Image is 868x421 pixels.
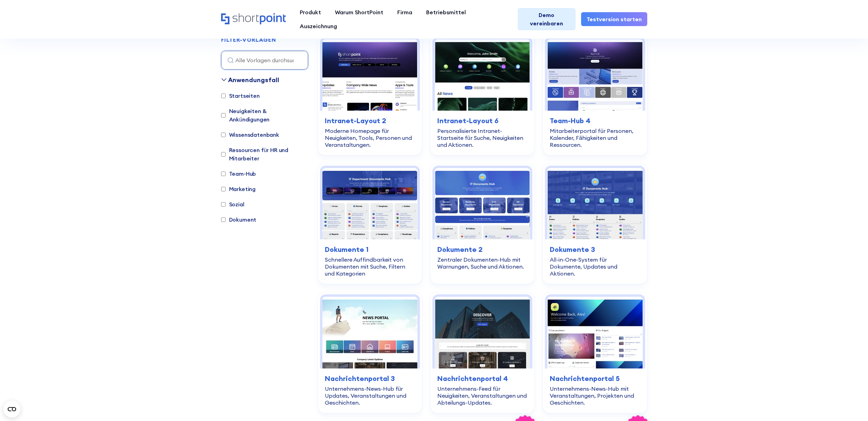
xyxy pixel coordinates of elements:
h3: Dokumente 2 [437,244,527,255]
div: Betriebsmittel [426,8,466,16]
h3: Dokumente 3 [550,244,640,255]
div: Personalisierte Intranet-Startseite für Suche, Neuigkeiten und Aktionen. [437,127,527,148]
img: News Portal 4 – Intranet-Feed-Vorlage: Unternehmens-Feed für Nachrichten, Veranstaltungen und Abt... [435,297,530,368]
div: Schnellere Auffindbarkeit von Dokumenten mit Suche, Filtern und Kategorien [325,256,415,277]
a: Dokumente 3 – Vorlage für ein Dokumentenmanagementsystem: All-in-One-System für Dokumente, Aktual... [543,164,647,284]
font: Team-Hub [229,169,256,178]
button: CMP-Widget öffnen [3,401,20,418]
div: Mitarbeiterportal für Personen, Kalender, Fähigkeiten und Ressourcen. [550,127,640,148]
a: Intranet-Layout 6 – SharePoint-Homepage-Design: Personalisierte Intranet-Startseite für Suche, Ne... [430,35,534,155]
div: Unternehmens-Feed für Neuigkeiten, Veranstaltungen und Abteilungs-Updates. [437,385,527,406]
a: Intranet-Layout 2 – SharePoint-Homepage-Design: Moderne Homepage für Nachrichten, Tools, Personen... [318,35,422,155]
div: Auszeichnung [300,22,337,30]
iframe: Chat Widget [833,388,868,421]
h3: Nachrichtenportal 3 [325,373,415,384]
a: Heim [221,13,286,25]
img: Intranet-Layout 2 – SharePoint-Homepage-Design: Moderne Homepage für Nachrichten, Tools, Personen... [322,39,417,111]
img: Nachrichtenportal 5 – Intranet-Vorlage für Unternehmensnachrichten: Unternehmensnachrichten-Hub m... [547,297,642,368]
h3: Dokumente 1 [325,244,415,255]
input: Marketing [221,187,226,191]
img: Intranet-Layout 6 – SharePoint-Homepage-Design: Personalisierte Intranet-Startseite für Suche, Ne... [435,39,530,111]
div: All-in-One-System für Dokumente, Updates und Aktionen. [550,256,640,277]
div: Zentraler Dokumenten-Hub mit Warnungen, Suche und Aktionen. [437,256,527,270]
img: News Portal 3 – SharePoint-Newsletter-Vorlage: Unternehmensnachrichten-Hub für Updates, Veranstal... [322,297,417,368]
div: Warum ShortPoint [335,8,383,16]
a: Team Hub 4 – SharePoint-Mitarbeiterportal-Vorlage: Mitarbeiterportal für Personen, Kalender, Fähi... [543,35,647,155]
input: Alle Vorlagen durchsuchen [221,51,308,70]
a: Demo vereinbaren [518,8,576,30]
img: Dokumente 2 – Dokumentenmanagement-Vorlage: Zentraler Dokumenten-Hub mit Warnungen, Suche und Akt... [435,168,530,239]
input: Ressourcen für HR und Mitarbeiter [221,152,226,157]
input: Sozial [221,202,226,207]
font: Startseiten [229,92,260,100]
div: Anwendungsfall [228,75,279,85]
a: News Portal 4 – Intranet-Feed-Vorlage: Unternehmens-Feed für Nachrichten, Veranstaltungen und Abt... [430,292,534,413]
div: Moderne Homepage für Neuigkeiten, Tools, Personen und Veranstaltungen. [325,127,415,148]
font: Sozial [229,200,244,208]
a: Produkt [293,5,328,19]
a: Nachrichtenportal 5 – Intranet-Vorlage für Unternehmensnachrichten: Unternehmensnachrichten-Hub m... [543,292,647,413]
a: Betriebsmittel [419,5,473,19]
input: Startseiten [221,94,226,98]
a: Firma [390,5,419,19]
img: Dokumente 3 – Vorlage für ein Dokumentenmanagementsystem: All-in-One-System für Dokumente, Aktual... [547,168,642,239]
a: Testversion starten [581,12,647,26]
div: Firma [397,8,412,16]
a: Dokumente 1 – SharePoint-Dokumentbibliotheksvorlage: Schnellere Auffindbarkeit von Dokumenten mit... [318,164,422,284]
font: Marketing [229,185,256,193]
input: Wissensdatenbank [221,133,226,137]
font: Dokument [229,215,257,224]
a: News Portal 3 – SharePoint-Newsletter-Vorlage: Unternehmensnachrichten-Hub für Updates, Veranstal... [318,292,422,413]
input: Neuigkeiten & Ankündigungen [221,113,226,118]
h3: Nachrichtenportal 4 [437,373,527,384]
div: Produkt [300,8,321,16]
img: Dokumente 1 – SharePoint-Dokumentbibliotheksvorlage: Schnellere Auffindbarkeit von Dokumenten mit... [322,168,417,239]
h3: Team-Hub 4 [550,116,640,126]
h3: Intranet-Layout 2 [325,116,415,126]
div: Chat-Widget [833,388,868,421]
a: Auszeichnung [293,19,344,33]
a: Warum ShortPoint [328,5,390,19]
input: Team-Hub [221,172,226,176]
input: Dokument [221,217,226,222]
a: Dokumente 2 – Dokumentenmanagement-Vorlage: Zentraler Dokumenten-Hub mit Warnungen, Suche und Akt... [430,164,534,284]
div: Unternehmens-News-Hub mit Veranstaltungen, Projekten und Geschichten. [550,385,640,406]
h3: Intranet-Layout 6 [437,116,527,126]
div: Unternehmens-News-Hub für Updates, Veranstaltungen und Geschichten. [325,385,415,406]
img: Team Hub 4 – SharePoint-Mitarbeiterportal-Vorlage: Mitarbeiterportal für Personen, Kalender, Fähi... [547,39,642,111]
font: Neuigkeiten & Ankündigungen [229,107,308,124]
div: FILTER-VORLAGEN [221,37,276,42]
font: Wissensdatenbank [229,130,279,139]
font: Ressourcen für HR und Mitarbeiter [229,146,308,162]
h3: Nachrichtenportal 5 [550,373,640,384]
